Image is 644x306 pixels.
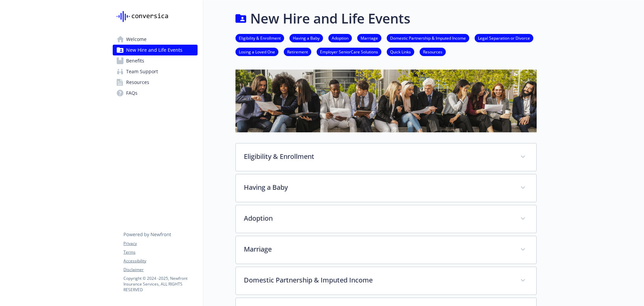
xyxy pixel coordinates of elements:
[126,66,158,77] span: Team Support
[328,35,352,41] a: Adoption
[126,45,182,55] span: New Hire and Life Events
[387,35,469,41] a: Domestic Partnership & Imputed Income
[244,151,512,162] p: Eligibility & Enrollment
[236,267,536,295] div: Domestic Partnership & Imputed Income
[123,275,197,293] p: Copyright © 2024 - 2025 , Newfront Insurance Services, ALL RIGHTS RESERVED
[123,267,197,273] a: Disclaimer
[235,70,537,132] img: new hire page banner
[235,35,284,41] a: Eligibility & Enrollment
[126,77,149,88] span: Resources
[126,88,138,98] span: FAQs
[126,55,144,66] span: Benefits
[113,34,198,45] a: Welcome
[250,8,410,29] h1: New Hire and Life Events
[420,48,446,55] a: Resources
[244,244,512,254] p: Marriage
[236,143,536,171] div: Eligibility & Enrollment
[244,213,512,223] p: Adoption
[236,205,536,233] div: Adoption
[244,275,512,285] p: Domestic Partnership & Imputed Income
[475,35,533,41] a: Legal Separation or Divorce
[387,48,414,55] a: Quick Links
[113,77,198,88] a: Resources
[284,48,311,55] a: Retirement
[236,174,536,202] div: Having a Baby
[123,249,197,255] a: Terms
[123,258,197,264] a: Accessibility
[244,182,512,192] p: Having a Baby
[236,236,536,264] div: Marriage
[113,66,198,77] a: Team Support
[235,48,278,55] a: Losing a Loved One
[289,35,323,41] a: Having a Baby
[113,45,198,55] a: New Hire and Life Events
[357,35,381,41] a: Marriage
[123,241,197,247] a: Privacy
[317,48,381,55] a: Employer SeniorCare Solutions
[113,55,198,66] a: Benefits
[126,34,147,45] span: Welcome
[113,88,198,98] a: FAQs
